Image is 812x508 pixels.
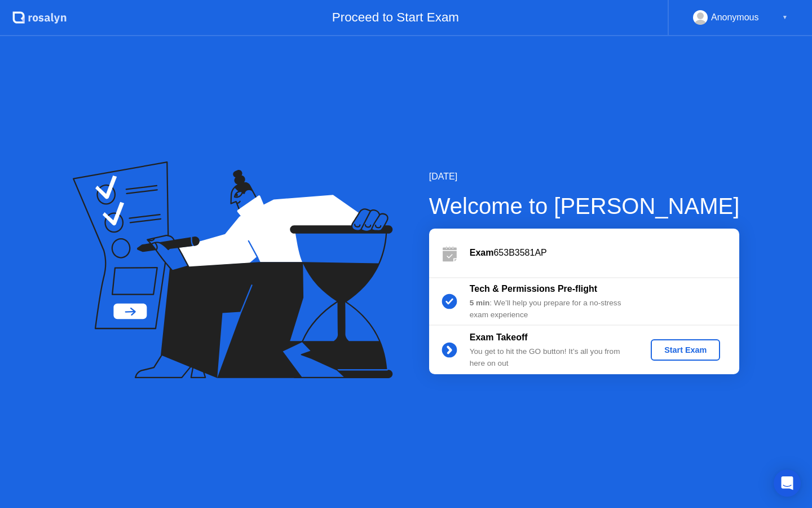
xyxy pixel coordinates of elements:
div: 653B3581AP [470,246,739,260]
b: Tech & Permissions Pre-flight [470,284,597,294]
div: Open Intercom Messenger [774,470,801,497]
div: ▼ [782,10,788,25]
b: Exam Takeoff [470,332,528,342]
b: Exam [470,248,494,257]
div: Anonymous [711,10,759,25]
div: : We’ll help you prepare for a no-stress exam experience [470,297,632,321]
b: 5 min [470,299,490,307]
div: Start Exam [655,345,716,354]
div: Welcome to [PERSON_NAME] [429,189,740,223]
div: [DATE] [429,170,740,183]
div: You get to hit the GO button! It’s all you from here on out [470,346,632,369]
button: Start Exam [651,339,720,361]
